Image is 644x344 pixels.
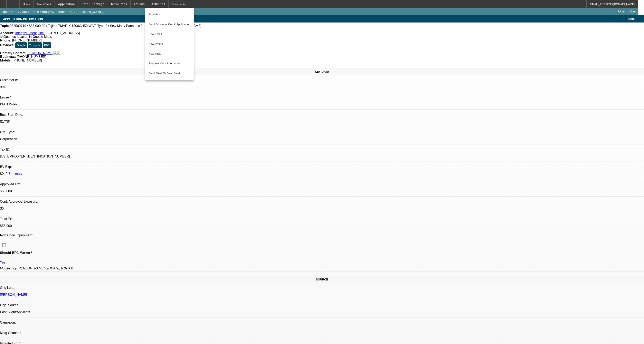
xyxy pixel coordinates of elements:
[149,71,190,76] span: Send Meet Or Beat Email
[149,41,190,46] span: New Phone
[149,12,190,17] span: Activities
[149,51,190,56] span: New Task
[149,61,190,66] span: Request More Information
[149,22,190,27] span: Send Business Credit Application
[149,32,190,37] span: New Email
